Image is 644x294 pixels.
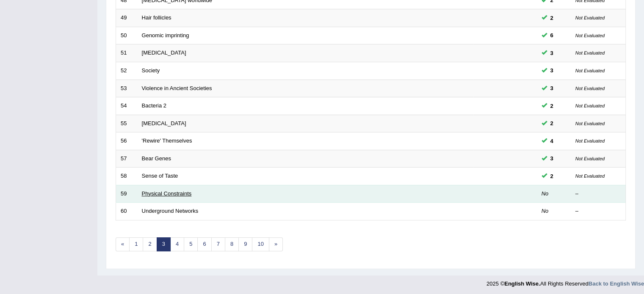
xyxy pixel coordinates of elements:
[116,80,137,97] td: 53
[116,150,137,168] td: 57
[142,173,178,179] a: Sense of Taste
[589,280,644,287] a: Back to English Wise
[504,280,540,287] strong: English Wise.
[157,237,171,251] a: 3
[575,15,605,20] small: Not Evaluated
[116,168,137,185] td: 58
[142,120,186,126] a: [MEDICAL_DATA]
[575,50,605,55] small: Not Evaluated
[142,32,189,38] a: Genomic imprinting
[547,31,557,40] span: You can still take this question
[170,237,184,251] a: 4
[547,14,557,22] span: You can still take this question
[252,237,269,251] a: 10
[142,85,212,91] a: Violence in Ancient Societies
[486,275,644,288] div: 2025 © All Rights Reserved
[142,102,167,109] a: Bacteria 2
[116,115,137,132] td: 55
[575,173,605,179] small: Not Evaluated
[575,138,605,143] small: Not Evaluated
[197,237,211,251] a: 6
[142,67,160,74] a: Society
[184,237,198,251] a: 5
[269,237,283,251] a: »
[542,208,549,214] em: No
[547,102,557,110] span: You can still take this question
[575,68,605,73] small: Not Evaluated
[142,208,199,214] a: Underground Networks
[547,66,557,75] span: You can still take this question
[211,237,225,251] a: 7
[116,27,137,44] td: 50
[116,97,137,115] td: 54
[116,203,137,220] td: 60
[575,103,605,108] small: Not Evaluated
[142,14,171,21] a: Hair follicles
[116,62,137,80] td: 52
[238,237,252,251] a: 9
[116,44,137,62] td: 51
[547,49,557,58] span: You can still take this question
[142,49,186,56] a: [MEDICAL_DATA]
[575,33,605,38] small: Not Evaluated
[547,119,557,128] span: You can still take this question
[142,190,192,197] a: Physical Constraints
[142,137,192,144] a: 'Rewire' Themselves
[116,237,130,251] a: «
[547,137,557,146] span: You can still take this question
[547,172,557,181] span: You can still take this question
[143,237,157,251] a: 2
[116,132,137,150] td: 56
[575,190,621,198] div: –
[575,121,605,126] small: Not Evaluated
[547,84,557,93] span: You can still take this question
[542,190,549,197] em: No
[116,9,137,27] td: 49
[575,207,621,215] div: –
[575,86,605,91] small: Not Evaluated
[142,155,171,162] a: Bear Genes
[547,154,557,163] span: You can still take this question
[225,237,239,251] a: 8
[129,237,143,251] a: 1
[116,185,137,203] td: 59
[575,156,605,161] small: Not Evaluated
